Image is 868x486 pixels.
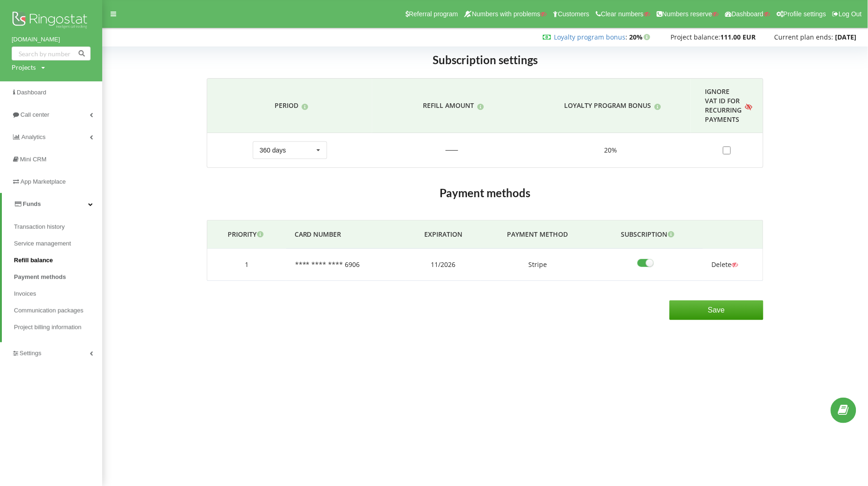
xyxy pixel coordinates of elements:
td: Stripe [481,249,594,281]
th: Subscription [594,220,703,249]
strong: 20% [630,33,652,41]
span: Profile settings [783,10,826,18]
span: Log Out [839,10,862,18]
i: Money will be debited from the active card with the highest priority (the larger the number, the ... [256,230,264,236]
span: Refill balance [14,256,53,265]
a: Service management [14,235,102,252]
a: Refill balance [14,252,102,269]
p: Loyalty program bonus [565,101,651,110]
span: Referral program [409,10,458,18]
span: Current plan ends: [775,33,834,41]
h2: Payment methods [207,186,763,200]
td: 1 [207,249,286,281]
div: 360 days [260,147,286,153]
span: Call center [20,111,49,118]
a: Payment methods [14,269,102,286]
a: [DOMAIN_NAME] [12,35,91,44]
th: Priority [207,220,286,249]
a: Transaction history [14,219,102,235]
strong: 111.00 EUR [721,33,756,41]
span: Payment methods [14,273,66,282]
div: 20% [540,146,682,155]
span: Customers [558,10,590,18]
span: Project balance: [671,33,721,41]
span: Project billing information [14,323,81,332]
span: Numbers with problems [472,10,540,18]
a: Project billing information [14,319,102,336]
span: Communication packages [14,306,84,315]
a: Loyalty program bonus [554,33,626,41]
a: Communication packages [14,302,102,319]
img: Ringostat logo [12,9,91,33]
span: Clear numbers [601,10,644,18]
td: 11/2026 [406,249,481,281]
span: Numbers reserve [662,10,712,18]
div: Projects [12,63,36,72]
th: Expiration [406,220,481,249]
span: Delete [712,260,738,269]
h2: Subscription settings [207,48,763,72]
span: Transaction history [14,222,65,232]
p: Ignore VAT Id for recurring payments [705,87,743,124]
strong: [DATE] [835,33,857,41]
span: : [554,33,628,41]
input: Search by number [12,47,91,60]
p: Period [275,101,298,110]
a: Invoices [14,286,102,302]
span: Dashboard [17,89,46,96]
span: Analytics [21,133,46,140]
p: Refill amount [423,101,474,110]
span: App Marketplace [20,178,66,185]
span: Dashboard [732,10,764,18]
span: Settings [20,350,41,357]
span: Invoices [14,289,36,299]
span: Mini CRM [20,156,46,163]
span: Service management [14,239,71,248]
input: Save [670,300,763,320]
i: The card linked to extending Ringostat services will be charged once the subscription has ended, ... [667,230,675,236]
th: Card number [286,220,406,249]
th: Payment method [481,220,594,249]
span: Funds [23,200,41,207]
a: Funds [2,193,102,215]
